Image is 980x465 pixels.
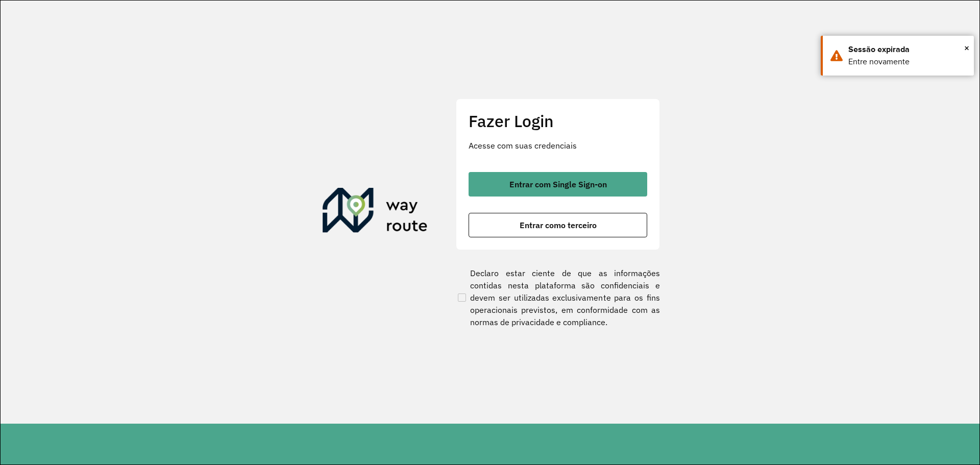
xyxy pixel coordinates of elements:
span: Entrar como terceiro [520,221,597,229]
span: × [964,40,969,56]
h2: Fazer Login [469,111,647,131]
button: button [469,172,647,197]
div: Entre novamente [848,56,966,68]
button: Close [964,40,969,56]
img: Roteirizador AmbevTech [323,188,428,237]
label: Declaro estar ciente de que as informações contidas nesta plataforma são confidenciais e devem se... [456,267,660,328]
p: Acesse com suas credenciais [469,139,647,152]
span: Entrar com Single Sign-on [509,180,607,188]
div: Sessão expirada [848,43,966,56]
button: button [469,213,647,237]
